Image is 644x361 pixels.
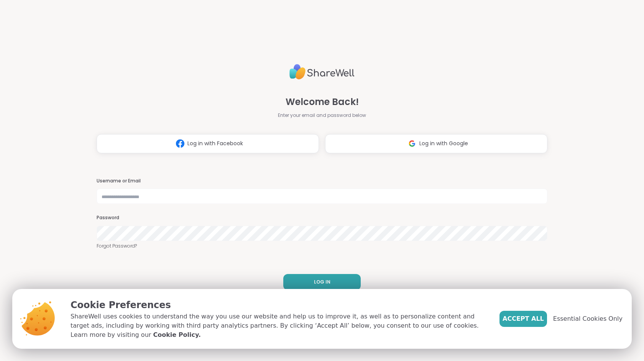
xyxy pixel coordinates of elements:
[289,61,355,83] img: ShareWell Logo
[71,312,487,340] p: ShareWell uses cookies to understand the way you use our website and help us to improve it, as we...
[286,95,359,109] span: Welcome Back!
[405,136,419,151] img: ShareWell Logomark
[97,215,547,221] h3: Password
[503,314,544,323] span: Accept All
[419,139,468,148] span: Log in with Google
[314,279,330,286] span: LOG IN
[153,330,200,340] a: Cookie Policy.
[499,311,547,327] button: Accept All
[97,134,319,153] button: Log in with Facebook
[283,274,361,290] button: LOG IN
[97,243,547,249] a: Forgot Password?
[187,139,243,148] span: Log in with Facebook
[553,314,623,323] span: Essential Cookies Only
[278,112,366,119] span: Enter your email and password below
[71,298,487,312] p: Cookie Preferences
[325,134,547,153] button: Log in with Google
[97,178,547,184] h3: Username or Email
[173,136,187,151] img: ShareWell Logomark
